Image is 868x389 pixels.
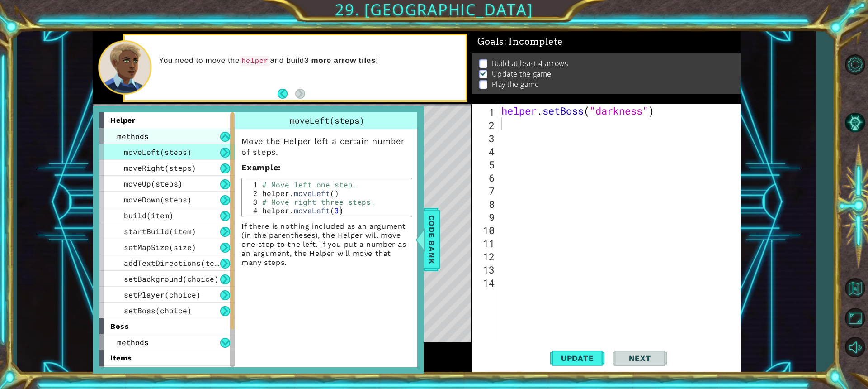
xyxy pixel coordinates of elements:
[479,69,488,76] img: Check mark for checkbox
[473,119,497,132] div: 2
[473,276,497,289] div: 14
[473,211,497,224] div: 9
[473,263,497,276] div: 13
[842,52,868,78] button: Level Options
[241,222,412,267] p: If there is nothing included as an argument (in the parentheses), the Helper will move one step t...
[124,226,196,236] span: startBuild(item)
[244,180,260,189] div: 1
[620,354,660,363] span: Next
[473,224,497,237] div: 10
[159,56,459,66] p: You need to move the and build !
[124,211,174,220] span: build(item)
[842,334,868,360] button: Mute
[110,116,135,125] span: helper
[473,250,497,263] div: 12
[241,163,281,172] strong: :
[244,189,260,197] div: 2
[117,337,149,347] span: methods
[110,354,132,362] span: items
[124,195,192,204] span: moveDown(steps)
[492,79,539,89] p: Play the game
[99,112,235,128] div: helper
[613,345,667,371] button: Next
[425,212,439,267] span: Code Bank
[550,345,604,371] button: Update
[492,58,568,68] p: Build at least 4 arrows
[304,56,376,65] strong: 3 more arrow tiles
[278,89,295,99] button: Back
[124,242,196,252] span: setMapSize(size)
[124,274,219,283] span: setBackground(choice)
[241,163,278,172] span: Example
[124,258,228,268] span: addTextDirections(text)
[477,36,563,48] span: Goals
[473,197,497,211] div: 8
[244,197,260,206] div: 3
[492,69,552,79] p: Update the game
[473,171,497,184] div: 6
[99,350,235,366] div: items
[124,147,192,157] span: moveLeft(steps)
[504,36,562,47] span: : Incomplete
[99,318,235,334] div: boss
[295,89,305,99] button: Next
[842,305,868,331] button: Maximize Browser
[241,136,412,158] p: Move the Helper left a certain number of steps.
[842,110,868,136] button: AI Hint
[473,184,497,197] div: 7
[124,163,196,173] span: moveRight(steps)
[124,290,201,299] span: setPlayer(choice)
[473,158,497,171] div: 5
[552,354,603,363] span: Update
[842,275,868,301] button: Back to Map
[240,56,270,66] code: helper
[473,145,497,158] div: 4
[244,206,260,215] div: 4
[473,106,497,119] div: 1
[473,132,497,145] div: 3
[110,322,129,331] span: boss
[124,179,183,188] span: moveUp(steps)
[473,237,497,250] div: 11
[117,131,149,141] span: methods
[290,115,364,126] span: moveLeft(steps)
[235,112,419,129] div: moveLeft(steps)
[124,306,192,315] span: setBoss(choice)
[842,274,868,303] a: Back to Map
